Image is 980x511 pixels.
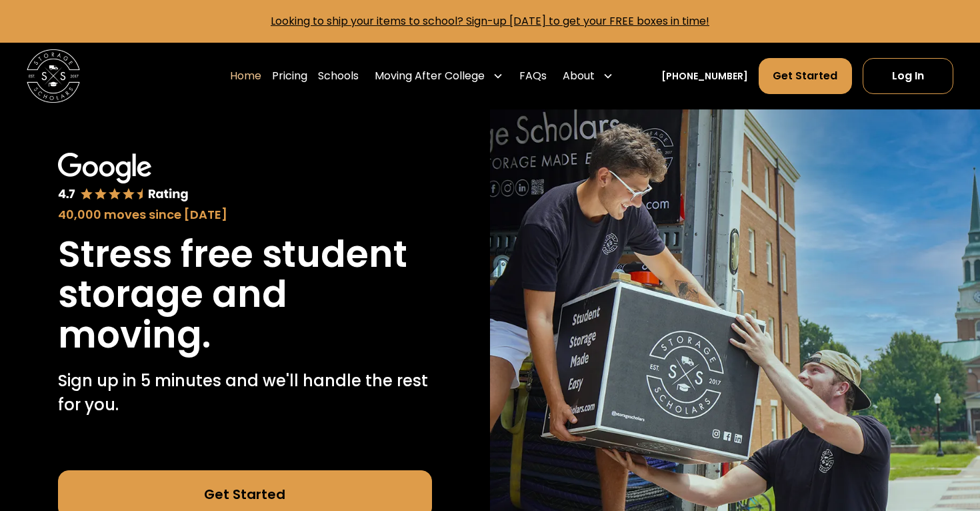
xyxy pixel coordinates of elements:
[557,57,619,95] div: About
[58,153,189,203] img: Google 4.7 star rating
[759,58,851,94] a: Get Started
[318,57,359,95] a: Schools
[230,57,261,95] a: Home
[58,205,432,223] div: 40,000 moves since [DATE]
[863,58,953,94] a: Log In
[369,57,509,95] div: Moving After College
[58,369,432,417] p: Sign up in 5 minutes and we'll handle the rest for you.
[563,68,595,84] div: About
[661,69,748,83] a: [PHONE_NUMBER]
[58,234,432,356] h1: Stress free student storage and moving.
[27,49,80,103] img: Storage Scholars main logo
[375,68,485,84] div: Moving After College
[519,57,547,95] a: FAQs
[271,13,709,29] a: Looking to ship your items to school? Sign-up [DATE] to get your FREE boxes in time!
[272,57,307,95] a: Pricing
